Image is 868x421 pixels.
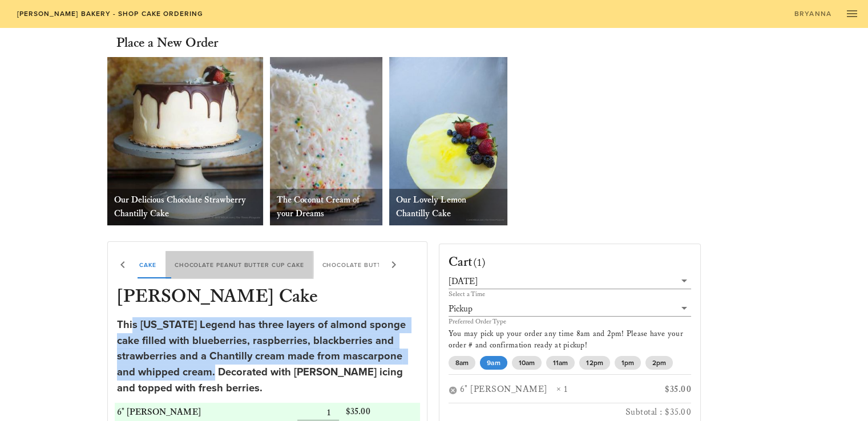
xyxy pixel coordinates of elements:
span: 8am [455,356,469,370]
div: Chocolate Peanut Butter Cup Cake [165,251,313,278]
img: vfgkldhn9pjhkwzhnerr.webp [389,57,507,225]
div: Pickup [449,304,473,314]
span: [PERSON_NAME] Bakery - Shop Cake Ordering [16,10,203,18]
h3: [PERSON_NAME] Cake [115,285,420,310]
h3: Subtotal : $35.00 [449,406,692,419]
span: 11am [553,356,568,370]
div: Preferred Order Type [449,318,692,325]
span: 9am [487,356,500,370]
p: You may pick up your order any time 8am and 2pm! Please have your order # and confirmation ready ... [449,329,692,351]
div: This [US_STATE] Legend has three layers of almond sponge cake filled with blueberries, raspberrie... [117,317,418,396]
div: × 1 [556,384,633,396]
span: 6" [PERSON_NAME] [117,407,201,418]
img: qzl0ivbhpoir5jt3lnxe.jpg [270,57,382,225]
div: Our Delicious Chocolate Strawberry Chantilly Cake [107,189,263,225]
span: Bryanna [794,10,831,18]
h3: Cart [449,253,486,272]
span: 12pm [586,356,603,370]
div: 6" [PERSON_NAME] [460,384,556,396]
a: Bryanna [787,6,838,22]
div: Select a Time [449,291,692,298]
img: adomffm5ftbblbfbeqkk.jpg [107,57,263,225]
div: [DATE] [449,277,478,287]
div: Chocolate Butter Pecan Cake [313,251,441,278]
div: [DATE] [449,274,692,289]
span: 10am [518,356,534,370]
h3: Place a New Order [116,34,218,52]
div: Pickup [449,301,692,316]
span: 1pm [621,356,633,370]
div: $35.00 [633,384,691,396]
div: The Coconut Cream of your Dreams [270,189,382,225]
a: [PERSON_NAME] Bakery - Shop Cake Ordering [9,6,211,22]
span: (1) [473,256,486,269]
span: 2pm [652,356,666,370]
div: Our Lovely Lemon Chantilly Cake [389,189,507,225]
